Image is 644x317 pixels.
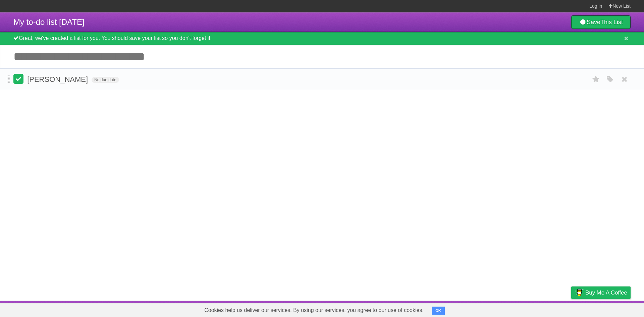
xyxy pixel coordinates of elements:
span: My to-do list [DATE] [13,17,85,27]
span: No due date [92,77,119,83]
button: OK [432,307,445,315]
label: Done [13,74,23,84]
span: Cookies help us deliver our services. By using our services, you agree to our use of cookies. [198,304,430,317]
a: Developers [504,303,531,315]
span: Buy me a coffee [585,287,627,299]
a: SaveThis List [571,15,631,29]
b: This List [600,19,623,25]
img: Buy me a coffee [575,287,584,298]
label: Star task [590,74,602,85]
a: Suggest a feature [588,303,631,315]
a: Privacy [562,303,580,315]
a: About [482,303,496,315]
a: Buy me a coffee [571,286,631,299]
span: [PERSON_NAME] [27,75,90,84]
a: Terms [540,303,554,315]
